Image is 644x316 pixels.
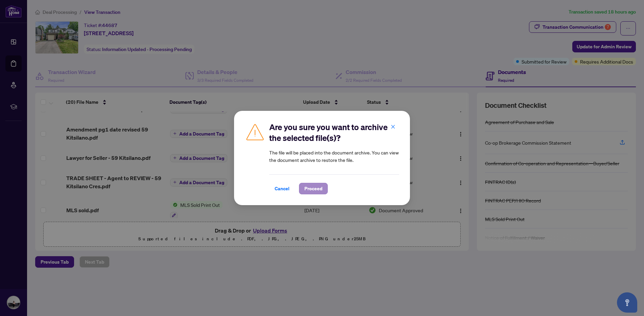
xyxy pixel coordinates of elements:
span: Proceed [304,183,322,194]
img: Caution Icon [245,122,265,142]
span: close [391,124,395,129]
span: Cancel [275,183,290,194]
button: Cancel [269,183,295,194]
button: Proceed [299,183,328,194]
h2: Are you sure you want to archive the selected file(s)? [269,122,399,143]
article: The file will be placed into the document archive. You can view the document archive to restore t... [269,149,399,164]
button: Open asap [617,292,637,313]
